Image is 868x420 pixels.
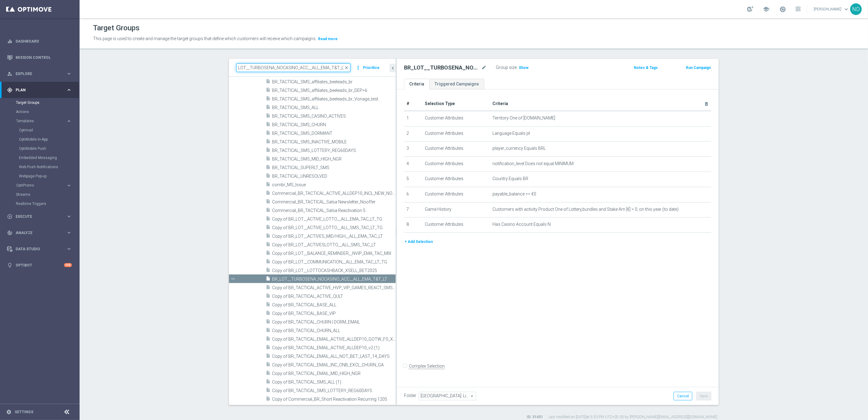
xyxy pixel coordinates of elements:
[266,225,271,232] i: insert_drive_file
[272,208,396,213] span: Commercial_BR_TACTICAL_Salsa Reactivation 5
[429,79,484,89] a: Triggered Campaigns
[7,39,72,44] div: equalizer Dashboard
[272,285,396,290] span: Copy of BR_TACTICAL_ACTIVE_HVP_VIP_GAMES_REACT_SMS_081222
[266,259,271,266] i: insert_drive_file
[16,109,64,114] a: Actions
[266,250,271,257] i: insert_drive_file
[272,337,396,342] span: Copy of BR_TACTICAL_EMAIL_ACTIVE_ALLDEP10_GOTW_FS_XSELL
[16,119,60,123] span: Templates
[272,354,396,359] span: Copy of BR_TACTICAL_EMAIL_ALL_NOT_BET_LAST_14_DAYS
[266,379,271,386] i: insert_drive_file
[272,242,396,248] span: Copy of BR_LOT__ACTIVESLOTTO__ALL_SMS_TAC_LT
[7,39,13,44] i: equalizer
[7,263,72,268] div: lightbulb Optibot +10
[422,111,490,126] td: Customer Attributes
[7,246,66,252] div: Data Studio
[266,396,271,403] i: insert_drive_file
[266,345,271,352] i: insert_drive_file
[266,353,271,360] i: insert_drive_file
[7,88,72,93] div: gps_fixed Plan keyboard_arrow_right
[93,24,140,32] h1: Target Groups
[272,191,396,196] span: Commercial_BR_TACTICAL_ACTIVE_ALLDEP10_INCL_NEW_NOT_RESP
[272,114,396,119] span: BR_TACTICAL_SMS_CASINO_ACTIVES
[7,263,13,268] i: lightbulb
[272,157,396,162] span: BR_TACTICAL_SMS_MID_HIGH_NGR
[850,3,862,15] div: ND
[16,192,64,197] a: Streams
[266,216,271,223] i: insert_drive_file
[16,183,72,188] div: OptiPromo keyboard_arrow_right
[272,380,396,385] span: Copy of BR_TACTICAL_SMS_ALL (1)
[266,104,271,112] i: insert_drive_file
[266,285,271,292] i: insert_drive_file
[7,87,66,93] div: Plan
[272,88,396,93] span: BR_TACTICAL_SMS_affiliates_beeleads_br_DEP&gt;6
[266,242,271,249] i: insert_drive_file
[16,257,64,273] a: Optibot
[492,222,551,227] span: Has Casino Account Equals N
[763,6,769,13] span: school
[19,126,79,135] div: Optimail
[6,409,12,415] i: settings
[272,328,396,333] span: Copy of BR_TACTICAL_CHURN_ALL
[19,144,79,153] div: OptiMobile Push
[19,135,79,144] div: OptiMobile In-App
[317,36,338,42] button: Read more
[492,191,536,197] span: payable_balance >= €0
[19,153,79,162] div: Embedded Messaging
[422,172,490,187] td: Customer Attributes
[272,105,396,110] span: BR_TACTICAL_SMS_ALL
[66,246,72,252] i: keyboard_arrow_right
[16,116,79,181] div: Templates
[16,49,72,66] a: Mission Control
[266,79,271,86] i: insert_drive_file
[19,155,64,160] a: Embedded Messaging
[404,111,422,126] td: 1
[272,371,396,376] span: Copy of BR_TACTICAL_EMAIL_MID_HIGH_NGR
[7,230,66,236] div: Analyze
[409,363,445,369] label: Complex Selection
[813,5,850,14] a: [PERSON_NAME]keyboard_arrow_down
[344,65,349,70] span: close
[404,393,416,398] label: Folder
[16,247,66,251] span: Data Studio
[266,199,271,206] i: insert_drive_file
[19,174,64,179] a: Webpage Pop-up
[66,230,72,236] i: keyboard_arrow_right
[527,414,543,420] label: ID: 31451
[266,87,271,94] i: insert_drive_file
[19,172,79,181] div: Webpage Pop-up
[422,202,490,218] td: Game History
[272,182,396,187] span: combr_MS_Issue
[16,184,66,187] div: OptiPromo
[7,71,66,77] div: Explore
[266,147,271,154] i: insert_drive_file
[422,126,490,142] td: Customer Attributes
[272,148,396,153] span: BR_TACTICAL_SMS_LOTTERY_REG60DAYS
[7,55,72,60] button: Mission Control
[19,137,64,142] a: OptiMobile In-App
[16,33,72,49] a: Dashboard
[272,362,396,368] span: Copy of BR_TACTICAL_EMAIL_INC_ONB_EXCL_CHURN_GA
[272,217,396,222] span: Copy of BR_LOT__ACTIVE_LOTTO__ALL_EMA_TAC_LT_TG
[685,64,711,71] button: Run Campaign
[422,187,490,202] td: Customer Attributes
[548,414,717,420] label: Last modified on [DATE] at 5:53 PM UTC+02:00 by [PERSON_NAME][EMAIL_ADDRESS][DOMAIN_NAME]
[404,97,422,111] th: #
[266,276,271,283] i: insert_drive_file
[266,96,271,103] i: insert_drive_file
[404,172,422,187] td: 5
[7,257,72,273] div: Optibot
[16,119,72,123] button: Templates keyboard_arrow_right
[7,247,72,252] div: Data Studio keyboard_arrow_right
[16,107,79,116] div: Actions
[266,310,271,317] i: insert_drive_file
[19,128,64,133] a: Optimail
[16,199,79,208] div: Realtime Triggers
[404,142,422,157] td: 3
[66,183,72,188] i: keyboard_arrow_right
[66,71,72,77] i: keyboard_arrow_right
[704,101,709,106] i: delete_forever
[66,87,72,93] i: keyboard_arrow_right
[272,251,396,256] span: Copy of BR_LOT__BALANCE_REMINDER__NVIP_EMA_TAC_MIX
